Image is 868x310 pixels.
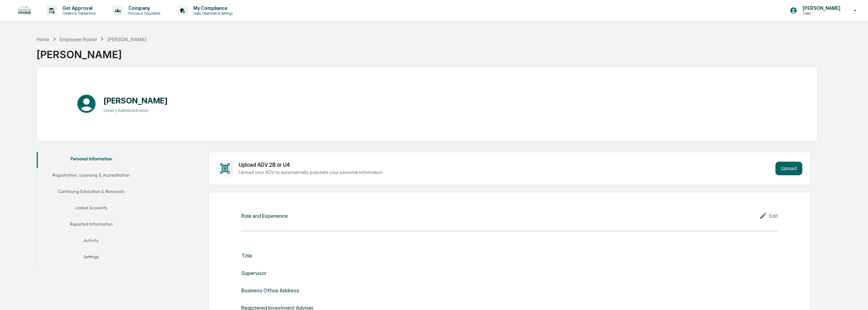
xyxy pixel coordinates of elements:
div: Business Office Address [241,287,299,294]
p: Policies & Documents [123,11,164,16]
div: Title [241,252,252,259]
button: Linked Accounts [37,201,146,217]
div: Home [36,36,49,42]
button: Continuing Education & Renewals [37,184,146,201]
button: Settings [37,250,146,266]
div: Upload your ADV to automatically populate your personal information. [239,169,773,175]
p: [PERSON_NAME] [797,5,844,11]
h3: User | Administrator [103,108,168,113]
p: Get Approval [57,5,99,11]
button: Registration, Licensing & Accreditation [37,168,146,184]
img: logo [16,4,33,17]
p: Company [123,5,164,11]
button: Reported Information [37,217,146,233]
p: Content & Transactions [57,11,99,16]
h1: [PERSON_NAME] [103,96,168,105]
p: Users [797,11,844,16]
div: [PERSON_NAME] [107,36,146,42]
div: Employee Roster [60,36,97,42]
div: Upload ADV 2B or U4 [239,162,773,168]
div: [PERSON_NAME] [36,43,147,61]
button: Personal Information [37,152,146,168]
p: Data, Deadlines & Settings [188,11,236,16]
button: Upload [775,162,802,175]
div: Role and Experience [241,213,288,219]
div: secondary tabs example [37,152,146,266]
p: My Compliance [188,5,236,11]
div: Supervisor [241,270,267,276]
button: Activity [37,233,146,250]
div: Edit [759,212,778,220]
